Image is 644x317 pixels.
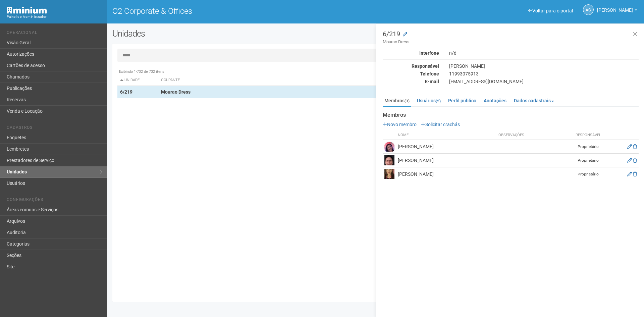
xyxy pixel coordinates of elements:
a: Dados cadastrais [512,96,556,106]
th: Nome [396,131,497,140]
small: Mourao Dress [383,39,639,45]
a: AC [583,4,594,15]
td: [PERSON_NAME] [396,154,497,167]
div: E-mail [378,78,444,85]
strong: Mourao Dress [161,89,191,95]
h2: Unidades [112,29,326,39]
a: Editar membro [627,158,632,163]
img: user.png [384,155,394,165]
li: Operacional [7,30,102,37]
h3: 6/219 [383,31,639,45]
div: [PERSON_NAME] [444,63,644,69]
a: Editar membro [627,144,632,149]
div: Interfone [378,50,444,56]
strong: Membros [383,112,639,118]
img: Minium [7,7,47,14]
td: [PERSON_NAME] [396,140,497,154]
div: Responsável [378,63,444,69]
small: (3) [405,99,410,103]
a: Usuários(2) [415,96,442,106]
h1: O2 Corporate & Offices [112,7,371,15]
td: Proprietário [572,154,605,167]
td: Proprietário [572,140,605,154]
img: user.png [384,142,394,152]
div: Painel do Administrador [7,14,102,20]
span: Ana Carla de Carvalho Silva [597,1,633,13]
div: Exibindo 1-732 de 732 itens [117,69,634,75]
a: Perfil público [446,96,478,106]
small: (2) [436,99,441,103]
a: Excluir membro [633,171,637,177]
a: Anotações [482,96,508,106]
a: Membros(3) [383,96,411,107]
a: Modificar a unidade [403,31,407,38]
strong: 6/219 [120,89,132,95]
li: Cadastros [7,125,102,132]
a: Voltar para o portal [528,8,573,13]
a: [PERSON_NAME] [597,8,637,14]
a: Solicitar crachás [421,122,460,127]
div: n/d [444,50,644,56]
td: [PERSON_NAME] [396,167,497,181]
a: Excluir membro [633,158,637,163]
th: Observações [497,131,572,140]
img: user.png [384,169,394,179]
div: 11993075913 [444,71,644,77]
th: Responsável [572,131,605,140]
th: Ocupante: activate to sort column ascending [158,75,401,86]
a: Excluir membro [633,144,637,149]
a: Editar membro [627,171,632,177]
td: Proprietário [572,167,605,181]
div: [EMAIL_ADDRESS][DOMAIN_NAME] [444,78,644,85]
li: Configurações [7,197,102,204]
div: Telefone [378,71,444,77]
th: Unidade: activate to sort column descending [117,75,158,86]
a: Novo membro [383,122,417,127]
